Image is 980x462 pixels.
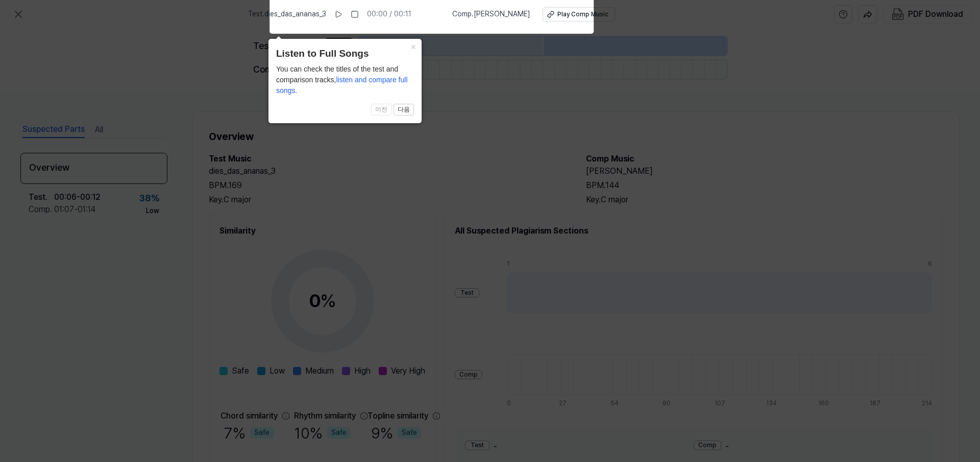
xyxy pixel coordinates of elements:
[557,10,608,19] div: Play Comp Music
[276,64,414,96] div: You can check the titles of the test and comparison tracks,
[405,39,422,53] button: Close
[452,9,530,19] span: Comp . [PERSON_NAME]
[543,7,615,21] button: Play Comp Music
[394,104,414,116] button: 다음
[276,76,408,95] span: listen and compare full songs.
[367,9,411,19] div: 00:00 / 00:11
[276,47,414,61] header: Listen to Full Songs
[248,9,326,19] span: Test . dies_das_ananas_3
